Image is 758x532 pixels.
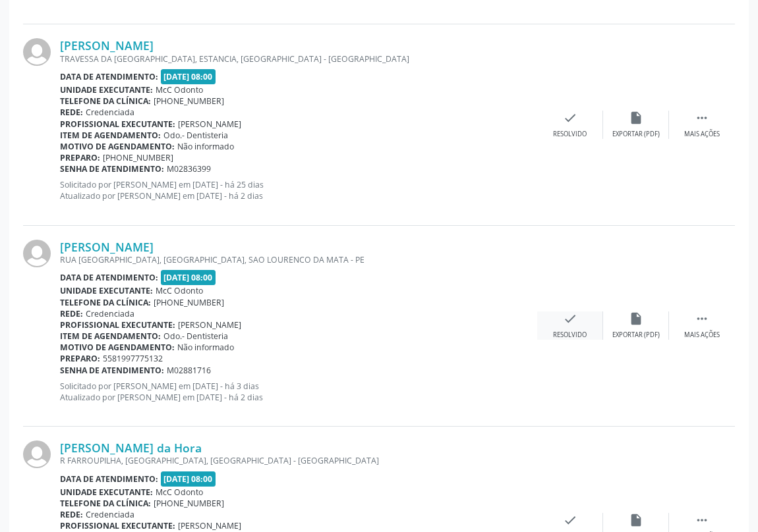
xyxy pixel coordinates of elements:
[177,342,234,353] span: Não informado
[156,84,203,95] span: McC Odonto
[563,111,577,125] i: check
[86,308,134,319] span: Credenciada
[156,487,203,498] span: McC Odonto
[60,84,153,95] b: Unidade executante:
[23,240,51,267] img: img
[60,365,164,376] b: Senha de atendimento:
[154,297,224,308] span: [PHONE_NUMBER]
[86,107,134,118] span: Credenciada
[163,331,228,342] span: Odo.- Dentisteria
[553,130,587,139] div: Resolvido
[60,254,537,265] div: RUA [GEOGRAPHIC_DATA], [GEOGRAPHIC_DATA], SAO LOURENCO DA MATA - PE
[629,513,643,527] i: insert_drive_file
[60,272,158,283] b: Data de atendimento:
[103,353,163,364] span: 5581997775132
[167,365,211,376] span: M02881716
[167,163,211,174] span: M02836399
[163,130,228,141] span: Odo.- Dentisteria
[178,319,241,331] span: [PERSON_NAME]
[563,311,577,326] i: check
[60,119,175,130] b: Profissional executante:
[60,130,161,141] b: Item de agendamento:
[154,95,224,107] span: [PHONE_NUMBER]
[695,513,709,527] i: 
[177,141,234,152] span: Não informado
[60,38,154,53] a: [PERSON_NAME]
[60,152,100,163] b: Preparo:
[60,297,151,308] b: Telefone da clínica:
[60,163,164,174] b: Senha de atendimento:
[60,381,537,403] p: Solicitado por [PERSON_NAME] em [DATE] - há 3 dias Atualizado por [PERSON_NAME] em [DATE] - há 2 ...
[161,471,216,487] span: [DATE] 08:00
[629,111,643,125] i: insert_drive_file
[695,311,709,326] i: 
[563,513,577,527] i: check
[60,509,83,520] b: Rede:
[60,107,83,118] b: Rede:
[684,331,720,340] div: Mais ações
[60,353,100,364] b: Preparo:
[23,38,51,66] img: img
[60,71,158,82] b: Data de atendimento:
[684,130,720,139] div: Mais ações
[23,440,51,468] img: img
[60,331,161,342] b: Item de agendamento:
[60,179,537,201] p: Solicitado por [PERSON_NAME] em [DATE] - há 25 dias Atualizado por [PERSON_NAME] em [DATE] - há 2...
[612,331,660,340] div: Exportar (PDF)
[60,440,202,455] a: [PERSON_NAME] da Hora
[60,487,153,498] b: Unidade executante:
[86,509,134,520] span: Credenciada
[60,285,153,296] b: Unidade executante:
[60,319,175,331] b: Profissional executante:
[103,152,173,163] span: [PHONE_NUMBER]
[60,473,158,485] b: Data de atendimento:
[60,498,151,509] b: Telefone da clínica:
[60,455,537,466] div: R FARROUPILHA, [GEOGRAPHIC_DATA], [GEOGRAPHIC_DATA] - [GEOGRAPHIC_DATA]
[60,520,175,531] b: Profissional executante:
[60,308,83,319] b: Rede:
[695,111,709,125] i: 
[154,498,224,509] span: [PHONE_NUMBER]
[60,53,537,65] div: TRAVESSA DA [GEOGRAPHIC_DATA], ESTANCIA, [GEOGRAPHIC_DATA] - [GEOGRAPHIC_DATA]
[612,130,660,139] div: Exportar (PDF)
[60,141,175,152] b: Motivo de agendamento:
[553,331,587,340] div: Resolvido
[156,285,203,296] span: McC Odonto
[178,520,241,531] span: [PERSON_NAME]
[161,69,216,84] span: [DATE] 08:00
[60,95,151,107] b: Telefone da clínica:
[60,240,154,254] a: [PERSON_NAME]
[60,342,175,353] b: Motivo de agendamento:
[629,311,643,326] i: insert_drive_file
[161,270,216,285] span: [DATE] 08:00
[178,119,241,130] span: [PERSON_NAME]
